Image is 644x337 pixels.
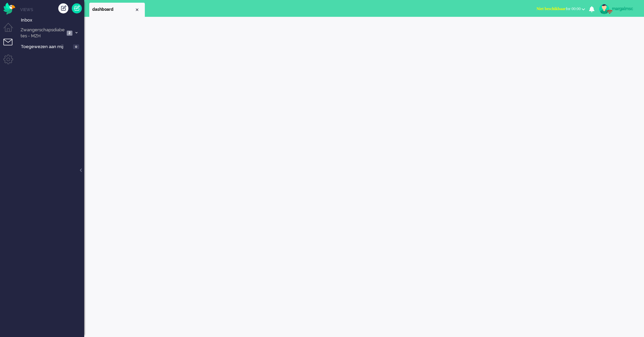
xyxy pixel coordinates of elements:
span: Niet beschikbaar [537,6,566,11]
li: Admin menu [3,54,19,70]
span: for 00:00 [537,6,581,11]
div: margalmsc [612,5,637,12]
span: dashboard [92,7,134,12]
div: Close tab [134,7,140,12]
a: Inbox [20,16,84,24]
div: Creëer ticket [58,3,68,13]
span: 0 [73,44,79,49]
span: Zwangerschapsdiabetes - MZH [20,27,65,39]
li: Dashboard menu [3,23,19,38]
li: Niet beschikbaarfor 00:00 [533,2,589,17]
a: Omnidesk [3,4,15,9]
li: Dashboard [89,3,145,17]
a: margalmsc [598,4,637,14]
li: Views [20,7,84,12]
button: Niet beschikbaarfor 00:00 [533,4,589,14]
a: Toegewezen aan mij 0 [20,43,84,50]
li: Tickets menu [3,39,19,54]
span: 2 [67,31,72,36]
a: Quick Ticket [72,3,82,13]
span: Inbox [21,17,84,24]
img: flow_omnibird.svg [3,3,15,14]
span: Toegewezen aan mij [21,44,71,50]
